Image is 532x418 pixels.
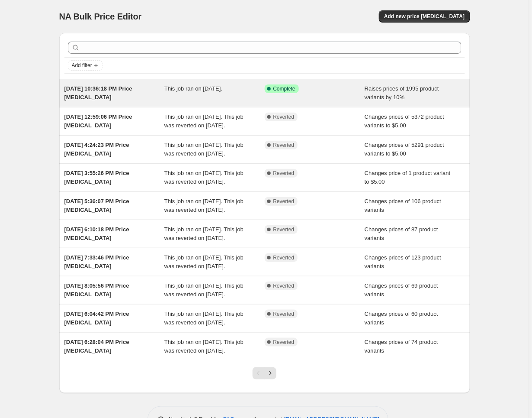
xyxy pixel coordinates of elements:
[273,311,295,318] span: Reverted
[64,142,129,157] span: [DATE] 4:24:23 PM Price [MEDICAL_DATA]
[365,339,438,354] span: Changes prices of 74 product variants
[365,113,444,129] span: Changes prices of 5372 product variants to $5.00
[59,12,142,21] span: NA Bulk Price Editor
[64,85,132,100] span: [DATE] 10:36:18 PM Price [MEDICAL_DATA]
[365,311,438,326] span: Changes prices of 60 product variants
[64,311,129,326] span: [DATE] 6:04:42 PM Price [MEDICAL_DATA]
[164,254,244,269] span: This job ran on [DATE]. This job was reverted on [DATE].
[164,85,222,92] span: This job ran on [DATE].
[384,13,465,20] span: Add new price [MEDICAL_DATA]
[273,170,295,177] span: Reverted
[273,85,295,92] span: Complete
[164,226,244,241] span: This job ran on [DATE]. This job was reverted on [DATE].
[365,198,441,213] span: Changes prices of 106 product variants
[64,282,129,298] span: [DATE] 8:05:56 PM Price [MEDICAL_DATA]
[273,282,295,289] span: Reverted
[273,226,295,233] span: Reverted
[64,170,129,185] span: [DATE] 3:55:26 PM Price [MEDICAL_DATA]
[379,10,470,23] button: Add new price [MEDICAL_DATA]
[164,170,244,185] span: This job ran on [DATE]. This job was reverted on [DATE].
[164,113,244,129] span: This job ran on [DATE]. This job was reverted on [DATE].
[273,254,295,261] span: Reverted
[273,113,295,120] span: Reverted
[273,198,295,205] span: Reverted
[253,367,276,379] nav: Pagination
[64,226,129,241] span: [DATE] 6:10:18 PM Price [MEDICAL_DATA]
[365,170,451,185] span: Changes price of 1 product variant to $5.00
[64,339,129,354] span: [DATE] 6:28:04 PM Price [MEDICAL_DATA]
[273,339,295,346] span: Reverted
[64,113,132,129] span: [DATE] 12:59:06 PM Price [MEDICAL_DATA]
[164,311,244,326] span: This job ran on [DATE]. This job was reverted on [DATE].
[72,62,92,69] span: Add filter
[365,142,444,157] span: Changes prices of 5291 product variants to $5.00
[64,254,129,269] span: [DATE] 7:33:46 PM Price [MEDICAL_DATA]
[365,254,441,269] span: Changes prices of 123 product variants
[64,198,129,213] span: [DATE] 5:36:07 PM Price [MEDICAL_DATA]
[164,198,244,213] span: This job ran on [DATE]. This job was reverted on [DATE].
[164,282,244,298] span: This job ran on [DATE]. This job was reverted on [DATE].
[365,226,438,241] span: Changes prices of 87 product variants
[164,339,244,354] span: This job ran on [DATE]. This job was reverted on [DATE].
[365,85,439,100] span: Raises prices of 1995 product variants by 10%
[164,142,244,157] span: This job ran on [DATE]. This job was reverted on [DATE].
[273,142,295,149] span: Reverted
[68,60,103,71] button: Add filter
[264,367,276,379] button: Next
[365,282,438,298] span: Changes prices of 69 product variants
